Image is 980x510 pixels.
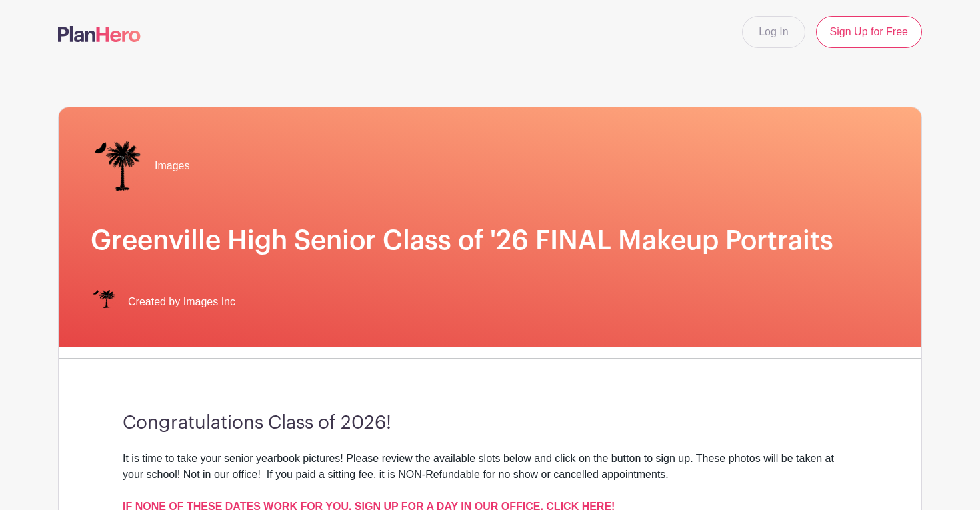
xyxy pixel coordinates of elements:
span: Images [155,158,189,174]
h3: Congratulations Class of 2026! [123,412,857,435]
a: Log In [742,16,805,48]
img: logo-507f7623f17ff9eddc593b1ce0a138ce2505c220e1c5a4e2b4648c50719b7d32.svg [58,26,141,42]
span: Created by Images Inc [128,294,235,310]
h1: Greenville High Senior Class of '26 FINAL Makeup Portraits [91,225,889,257]
img: IMAGES%20logo%20transparenT%20PNG%20s.png [91,139,144,193]
a: Sign Up for Free [816,16,922,48]
img: IMAGES%20logo%20transparenT%20PNG%20s.png [91,289,117,315]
